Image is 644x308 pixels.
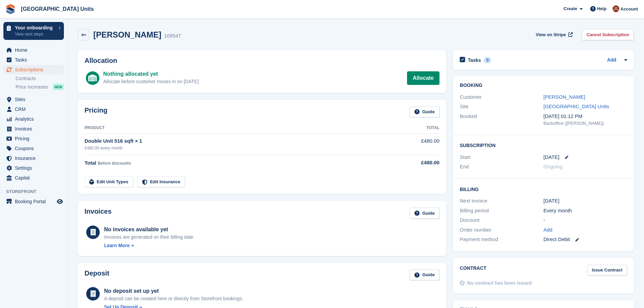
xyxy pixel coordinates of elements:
[597,5,606,12] span: Help
[385,159,439,167] div: £480.00
[104,242,195,249] a: Learn More
[460,226,543,234] div: Order number
[98,161,131,166] span: Before discounts
[3,163,64,173] a: menu
[164,32,181,40] div: 109547
[544,197,627,205] div: [DATE]
[3,173,64,183] a: menu
[104,234,195,241] div: Invoices are generated on their billing date.
[3,65,64,74] a: menu
[582,29,634,40] a: Cancel Subscription
[3,153,64,163] a: menu
[85,123,385,134] th: Product
[620,6,638,13] span: Account
[544,120,627,127] div: Backoffice ([PERSON_NAME])
[104,287,243,295] div: No deposit set up yet
[85,106,108,118] h2: Pricing
[3,104,64,114] a: menu
[15,95,55,104] span: Sites
[3,114,64,124] a: menu
[544,94,585,100] a: [PERSON_NAME]
[385,134,439,155] td: £480.00
[460,103,543,111] div: Site
[104,295,243,302] p: A deposit can be created here or directly from Storefront bookings.
[460,216,543,224] div: Discount
[104,226,195,234] div: No invoices available yet
[3,45,64,55] a: menu
[460,163,543,171] div: End
[544,216,627,224] div: -
[607,56,616,64] a: Add
[407,71,439,85] a: Allocate
[16,84,48,90] span: Price increases
[460,153,543,161] div: Start
[460,236,543,243] div: Payment method
[137,176,185,188] a: Edit Insurance
[85,57,439,65] h2: Allocation
[533,29,574,40] a: View on Stripe
[85,208,112,219] h2: Invoices
[15,124,55,134] span: Invoices
[564,5,577,12] span: Create
[56,197,64,206] a: Preview store
[544,207,627,215] div: Every month
[587,265,627,276] a: Issue Contract
[460,207,543,215] div: Billing period
[15,45,55,55] span: Home
[85,145,385,151] div: £480.00 every month
[93,30,161,39] h2: [PERSON_NAME]
[104,242,129,249] div: Learn More
[536,31,566,38] span: View on Stripe
[18,3,96,15] a: [GEOGRAPHIC_DATA] Units
[15,25,55,30] p: Your onboarding
[3,124,64,134] a: menu
[460,142,627,148] h2: Subscription
[613,5,619,12] img: Laura Clinnick
[103,78,198,85] div: Allocate before customer moves in on [DATE]
[3,134,64,143] a: menu
[3,144,64,153] a: menu
[410,208,439,219] a: Guide
[468,57,481,63] h2: Tasks
[3,197,64,206] a: menu
[15,65,55,74] span: Subscriptions
[3,55,64,65] a: menu
[544,113,627,120] div: [DATE] 01:12 PM
[6,188,67,195] span: Storefront
[544,164,563,169] span: Ongoing
[460,265,486,276] h2: Contract
[3,22,64,40] a: Your onboarding View next steps
[385,123,439,134] th: Total
[544,103,609,109] a: [GEOGRAPHIC_DATA] Units
[53,84,64,90] div: NEW
[460,197,543,205] div: Next invoice
[15,55,55,65] span: Tasks
[410,106,439,118] a: Guide
[5,4,16,14] img: stora-icon-8386f47178a22dfd0bd8f6a31ec36ba5ce8667c1dd55bd0f319d3a0aa187defe.svg
[460,93,543,101] div: Customer
[15,197,55,206] span: Booking Portal
[460,83,627,88] h2: Booking
[484,57,492,63] div: 0
[15,104,55,114] span: CRM
[85,137,385,145] div: Double Unit 516 sqft × 1
[460,186,627,192] h2: Billing
[544,153,559,161] time: 2025-10-01 00:00:00 UTC
[15,134,55,143] span: Pricing
[460,113,543,127] div: Booked
[15,153,55,163] span: Insurance
[3,95,64,104] a: menu
[103,70,198,78] div: Nothing allocated yet
[15,144,55,153] span: Coupons
[15,114,55,124] span: Analytics
[85,269,109,281] h2: Deposit
[16,83,64,91] a: Price increases NEW
[467,280,532,287] div: No contract has been issued
[15,31,55,37] p: View next steps
[85,176,133,188] a: Edit Unit Types
[85,160,96,166] span: Total
[16,75,64,82] a: Contracts
[15,173,55,183] span: Capital
[15,163,55,173] span: Settings
[544,236,627,243] div: Direct Debit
